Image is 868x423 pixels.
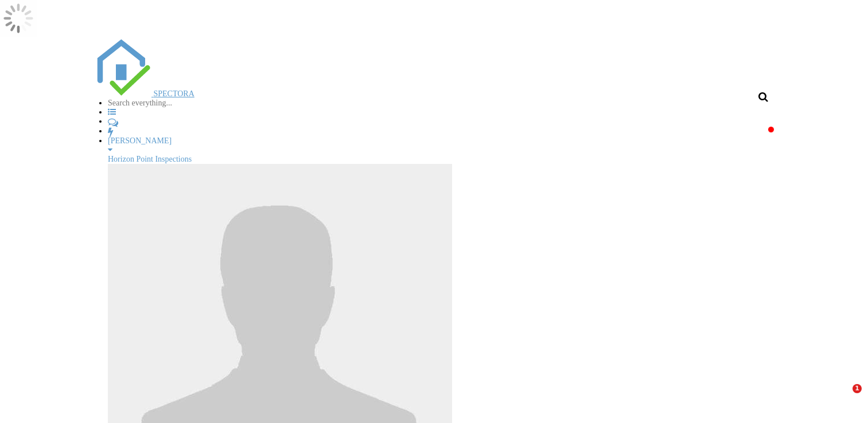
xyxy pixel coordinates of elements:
a: SPECTORA [94,89,194,98]
div: [PERSON_NAME] [108,136,774,146]
iframe: Intercom live chat [829,384,857,412]
input: Search everything... [108,99,205,108]
span: SPECTORA [154,89,194,98]
span: 1 [853,384,862,393]
div: Horizon Point Inspections [108,155,774,164]
img: The Best Home Inspection Software - Spectora [94,39,151,96]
